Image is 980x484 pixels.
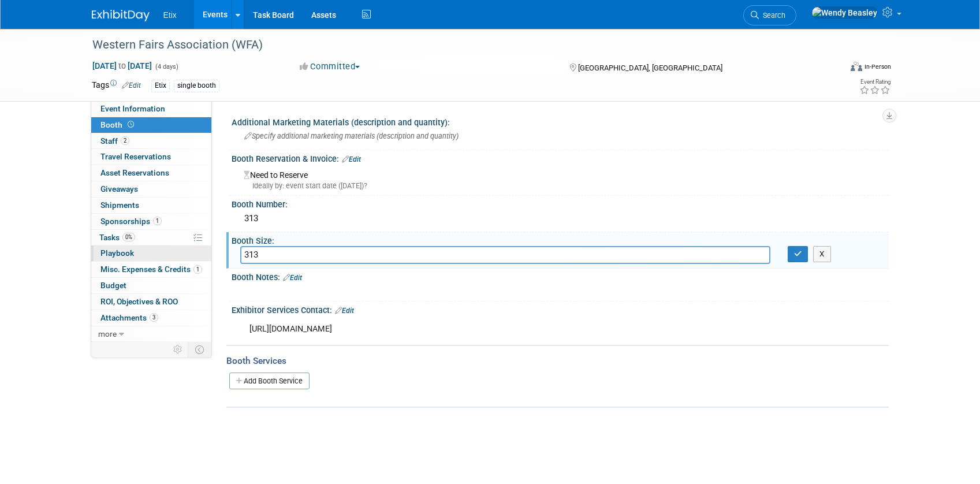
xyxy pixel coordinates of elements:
div: Event Format [773,60,892,77]
span: [GEOGRAPHIC_DATA], [GEOGRAPHIC_DATA] [578,64,722,72]
span: 2 [121,136,129,145]
span: more [98,329,117,338]
div: [URL][DOMAIN_NAME] [241,318,762,341]
span: Search [759,11,785,20]
td: Tags [92,79,141,92]
div: Etix [151,80,170,92]
span: Staff [100,136,129,146]
span: Travel Reservations [100,152,171,161]
span: Asset Reservations [100,168,169,177]
div: Western Fairs Association (WFA) [88,35,824,55]
a: Staff2 [91,133,211,149]
span: 1 [153,217,162,225]
span: (4 days) [154,63,178,70]
a: Budget [91,278,211,293]
div: Booth Notes: [232,269,889,284]
span: Tasks [99,233,135,242]
img: Format-Inperson.png [851,62,862,71]
div: In-Person [864,62,891,71]
span: Budget [100,281,126,290]
img: ExhibitDay [92,10,150,21]
span: Booth not reserved yet [125,120,136,129]
span: Giveaways [100,184,138,193]
a: Booth [91,117,211,133]
span: [DATE] [DATE] [92,61,152,71]
div: Booth Size: [232,232,889,247]
div: Booth Services [226,355,889,367]
span: 3 [150,313,158,322]
a: Travel Reservations [91,149,211,165]
span: Etix [163,10,177,20]
span: ROI, Objectives & ROO [100,297,178,306]
img: Wendy Beasley [811,6,878,19]
span: 0% [122,233,135,241]
div: Need to Reserve [240,166,880,191]
span: Shipments [100,200,139,210]
button: Committed [296,61,364,73]
span: Event Information [100,104,165,113]
div: Event Rating [859,79,890,85]
a: Sponsorships1 [91,214,211,229]
span: Sponsorships [100,217,162,226]
div: Ideally by: event start date ([DATE])? [244,181,880,191]
a: Edit [122,81,141,90]
a: Asset Reservations [91,165,211,181]
a: Shipments [91,198,211,213]
div: single booth [174,80,219,92]
span: to [117,61,128,70]
div: Booth Reservation & Invoice: [232,150,889,165]
span: Playbook [100,248,134,258]
div: 313 [240,210,880,228]
a: Tasks0% [91,230,211,245]
span: Misc. Expenses & Credits [100,265,202,274]
a: Edit [283,274,302,282]
a: Event Information [91,101,211,117]
a: Playbook [91,245,211,261]
button: X [813,246,831,262]
div: Booth Number: [232,196,889,210]
div: Exhibitor Services Contact: [232,301,889,317]
a: ROI, Objectives & ROO [91,294,211,310]
a: Misc. Expenses & Credits1 [91,262,211,277]
a: Add Booth Service [229,373,310,389]
a: Search [743,5,796,25]
span: Specify additional marketing materials (description and quantity) [244,132,459,140]
td: Personalize Event Tab Strip [168,342,188,357]
span: 1 [193,265,202,274]
a: more [91,326,211,342]
span: Booth [100,120,136,129]
div: Additional Marketing Materials (description and quantity): [232,114,889,128]
a: Attachments3 [91,310,211,326]
td: Toggle Event Tabs [188,342,211,357]
span: Attachments [100,313,158,322]
a: Edit [335,307,354,315]
a: Edit [342,155,361,163]
a: Giveaways [91,181,211,197]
